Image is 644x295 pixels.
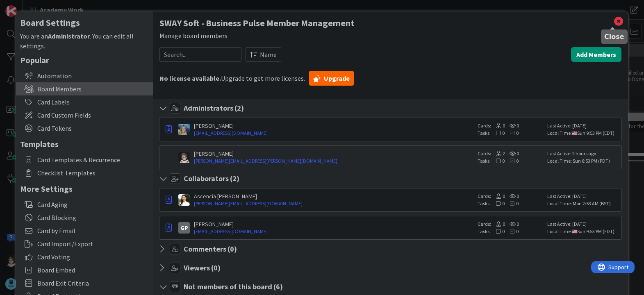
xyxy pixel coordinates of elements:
span: ( 2 ) [234,103,244,113]
div: GP [178,222,190,234]
div: [PERSON_NAME] [194,122,473,129]
h4: Viewers [184,263,221,272]
div: Ascencia [PERSON_NAME] [194,193,473,200]
b: Administrator [48,32,90,40]
div: Tasks: [478,157,543,165]
span: 0 [491,158,505,164]
div: Last Active: 2 hours ago [547,150,619,157]
span: Support [17,1,37,11]
span: Board Embed [37,265,149,275]
span: 0 [491,200,505,206]
a: [PERSON_NAME][EMAIL_ADDRESS][DOMAIN_NAME] [194,200,473,207]
img: TP [178,152,190,163]
h4: Board Settings [20,18,149,28]
div: Manage board members [159,31,621,41]
div: Card Blocking [16,211,153,224]
span: 0 [491,221,505,227]
input: Search... [159,47,241,62]
button: Name [246,47,281,62]
span: 0 [505,130,519,136]
span: Card Templates & Recurrence [37,155,149,165]
span: 0 [491,123,505,129]
div: Tasks: [478,200,543,207]
div: Tasks: [478,228,543,235]
img: us.png [572,229,577,234]
div: Cards: [478,122,543,129]
h4: Not members of this board [184,282,283,291]
img: MA [178,124,190,135]
h1: SWAY Soft - Business Pulse Member Management [159,18,621,28]
span: Card Tokens [37,123,149,133]
span: 0 [505,228,519,234]
img: AK [178,194,190,206]
span: Name [260,50,277,59]
div: Local Time: Sun 6:53 PM (PDT) [547,157,619,165]
div: Last Active: [DATE] [547,220,619,228]
div: Cards: [478,150,543,157]
span: 0 [505,193,519,199]
div: Local Time: Sun 9:53 PM (EDT) [547,228,619,235]
span: 0 [491,228,505,234]
div: Local Time: Sun 9:53 PM (EDT) [547,129,619,137]
button: Add Members [571,47,621,62]
div: Automation [16,69,153,82]
div: [PERSON_NAME] [194,150,473,157]
a: [PERSON_NAME][EMAIL_ADDRESS][PERSON_NAME][DOMAIN_NAME] [194,157,473,165]
div: Local Time: Mon 2:53 AM (BST) [547,200,619,207]
span: 0 [505,158,519,164]
span: Board Exit Criteria [37,278,149,288]
h4: Administrators [184,104,244,113]
span: Card by Email [37,226,149,236]
div: Cards: [478,193,543,200]
span: ( 2 ) [230,174,239,183]
span: ( 0 ) [228,244,237,254]
div: Last Active: [DATE] [547,193,619,200]
h4: Commenters [184,245,237,254]
div: Tasks: [478,129,543,137]
span: Card Custom Fields [37,110,149,120]
b: No license available. [159,74,221,82]
span: Card Voting [37,252,149,262]
h5: Popular [20,55,149,65]
span: 0 [505,200,519,206]
span: 0 [505,150,519,157]
span: 0 [491,130,505,136]
a: [EMAIL_ADDRESS][DOMAIN_NAME] [194,228,473,235]
span: 0 [505,221,519,227]
div: You are an . You can edit all settings. [20,31,149,51]
span: 0 [505,123,519,129]
img: us.png [572,131,577,135]
span: 0 [491,193,505,199]
span: ( 0 ) [211,263,221,272]
div: Last Active: [DATE] [547,122,619,129]
a: [EMAIL_ADDRESS][DOMAIN_NAME] [194,129,473,137]
div: Board Members [16,82,153,95]
span: ( 6 ) [273,282,283,291]
h5: Close [604,33,624,41]
div: Card Import/Export [16,237,153,250]
h4: Collaborators [184,174,239,183]
div: Card Labels [16,95,153,109]
h5: Templates [20,139,149,149]
span: 2 [491,150,505,157]
a: Upgrade [309,71,354,86]
div: [PERSON_NAME] [194,220,473,228]
span: Upgrade to get more licenses. [159,73,305,83]
h5: More Settings [20,184,149,194]
span: Checklist Templates [37,168,149,178]
div: Card Aging [16,198,153,211]
div: Cards: [478,220,543,228]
